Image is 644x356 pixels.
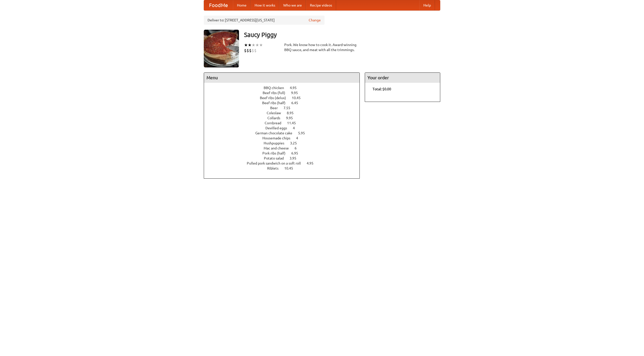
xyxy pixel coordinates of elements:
span: Beer [270,106,283,110]
span: 4.95 [307,161,318,165]
span: 9.95 [291,91,303,95]
a: BBQ chicken 4.95 [264,86,306,90]
a: Recipe videos [306,0,336,10]
a: Cornbread 11.45 [265,121,305,125]
li: ★ [244,42,248,48]
span: 10.45 [284,166,298,170]
span: Cornbread [265,121,286,125]
a: FoodMe [204,0,233,10]
span: Coleslaw [267,111,286,115]
h3: Saucy Piggy [244,30,440,40]
a: Collards 9.95 [267,116,302,120]
span: Collards [267,116,285,120]
span: Beef ribs (delux) [260,96,291,100]
h4: Your order [365,73,440,83]
span: Potato salad [264,156,289,160]
span: 3.25 [290,141,302,145]
a: Coleslaw 8.95 [267,111,303,115]
span: 7.55 [284,106,295,110]
span: Housemade chips [262,136,295,140]
span: 5.95 [298,131,310,135]
a: Mac and cheese 6 [264,146,306,150]
b: Total: $0.00 [373,87,391,91]
span: 6 [295,146,302,150]
span: Riblets [267,166,284,170]
a: Housemade chips 4 [262,136,307,140]
a: Devilled eggs 4 [265,126,304,130]
a: Beef ribs (half) 6.45 [262,101,307,105]
a: Change [309,18,321,23]
span: Pulled pork sandwich on a soft roll [247,161,306,165]
span: 4 [296,136,303,140]
span: 3.95 [290,156,301,160]
span: Mac and cheese [264,146,294,150]
a: Hushpuppies 3.25 [264,141,306,145]
li: $ [254,48,257,53]
div: Deliver to: [STREET_ADDRESS][US_STATE] [204,16,325,25]
li: $ [252,48,254,53]
span: Beef ribs (half) [262,101,291,105]
div: Pork. We know how to cook it. Award-winning BBQ sauce, and meat with all the trimmings. [284,42,360,52]
li: ★ [252,42,255,48]
a: German chocolate cake 5.95 [255,131,314,135]
a: Who we are [279,0,306,10]
a: Beef ribs (full) 9.95 [263,91,307,95]
a: Beef ribs (delux) 10.45 [260,96,310,100]
span: Beef ribs (full) [263,91,290,95]
span: 8.95 [287,111,299,115]
span: 9.95 [286,116,298,120]
li: $ [247,48,249,53]
a: Beer 7.55 [270,106,300,110]
a: Pork ribs (half) 6.95 [262,151,307,155]
a: Pulled pork sandwich on a soft roll 4.95 [247,161,323,165]
span: 10.45 [292,96,306,100]
span: 4.95 [290,86,302,90]
li: ★ [255,42,259,48]
h4: Menu [204,73,359,83]
a: Home [233,0,251,10]
span: Pork ribs (half) [262,151,291,155]
span: Hushpuppies [264,141,289,145]
span: 6.95 [291,151,303,155]
span: 4 [293,126,300,130]
span: 6.45 [291,101,303,105]
span: BBQ chicken [264,86,289,90]
li: $ [249,48,252,53]
li: $ [244,48,247,53]
a: Potato salad 3.95 [264,156,306,160]
span: Devilled eggs [265,126,292,130]
li: ★ [248,42,252,48]
span: 11.45 [287,121,301,125]
a: Riblets 10.45 [267,166,302,170]
a: Help [419,0,435,10]
span: German chocolate cake [255,131,297,135]
a: How it works [251,0,279,10]
img: angular.jpg [204,30,239,67]
li: ★ [259,42,263,48]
